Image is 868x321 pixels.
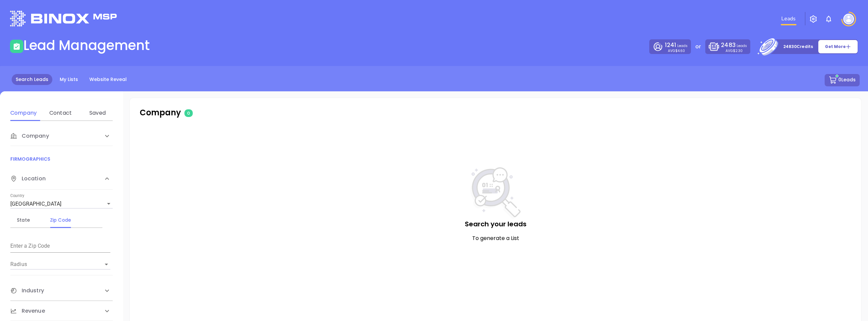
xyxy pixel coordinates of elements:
p: Company [140,107,325,119]
div: Industry [10,281,113,301]
button: Get More [818,40,858,54]
label: Country [10,194,24,198]
div: Company [10,109,37,117]
p: AVG [668,49,685,52]
a: Website Reveal [85,74,131,85]
p: To generate a List [143,234,848,242]
span: Company [10,132,49,140]
div: Saved [84,109,111,117]
span: 1241 [665,41,676,49]
div: Contact [47,109,74,117]
button: 0Leads [825,74,860,86]
span: Revenue [10,307,45,315]
div: [GEOGRAPHIC_DATA] [10,199,113,209]
p: or [695,43,701,51]
a: Search Leads [12,74,52,85]
div: Revenue [10,301,113,321]
div: Company [10,126,113,146]
span: Industry [10,287,44,295]
p: 24830 Credits [783,43,813,50]
a: Leads [779,12,798,25]
span: $2.30 [733,48,743,53]
button: Open [102,260,111,269]
p: AVG [726,49,743,52]
div: State [10,216,37,224]
p: Leads [721,41,747,49]
h1: Lead Management [23,37,150,53]
img: user [843,14,854,24]
span: 0 [184,109,193,117]
span: Location [10,175,46,183]
a: My Lists [56,74,82,85]
img: iconNotification [825,15,833,23]
p: Search your leads [143,219,848,229]
img: iconSetting [809,15,817,23]
img: logo [10,11,117,26]
img: NoSearch [471,167,521,219]
span: 2483 [721,41,735,49]
p: Leads [665,41,688,49]
p: FIRMOGRAPHICS [10,155,113,163]
div: Location [10,168,113,190]
div: Zip Code [47,216,74,224]
span: $4.60 [675,48,685,53]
